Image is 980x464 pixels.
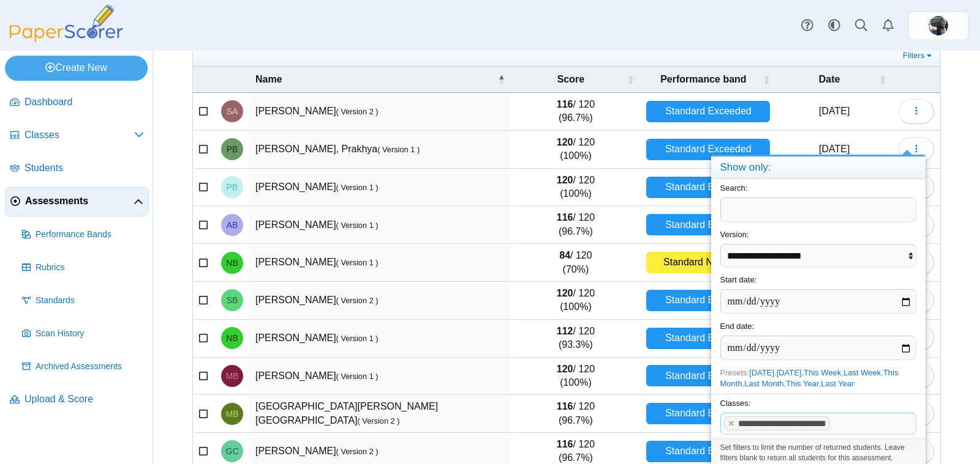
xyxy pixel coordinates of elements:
[336,221,379,230] small: ( Version 1 )
[557,212,573,223] b: 116
[226,447,239,455] span: Gabriela Cardenas
[557,175,573,185] b: 120
[711,157,925,179] h4: Show only:
[557,401,573,411] b: 116
[24,128,134,142] span: Classes
[249,244,511,282] td: [PERSON_NAME]
[36,229,144,241] span: Performance Bands
[782,73,876,86] span: Date
[511,244,640,282] td: / 120 (70%)
[646,252,770,273] div: Standard Nearly Met
[720,183,748,193] label: Search:
[749,368,774,377] a: [DATE]
[711,271,925,317] div: Start date:
[36,262,144,274] span: Rubrics
[557,364,573,374] b: 120
[646,290,770,311] div: Standard Exceeded
[17,220,149,249] a: Performance Bands
[36,361,144,373] span: Archived Assessments
[646,73,760,86] span: Performance band
[249,395,511,433] td: [GEOGRAPHIC_DATA][PERSON_NAME][GEOGRAPHIC_DATA]
[336,183,379,192] small: ( Version 1 )
[646,403,770,424] div: Standard Exceeded
[804,368,841,377] a: This Week
[36,295,144,307] span: Standards
[24,392,144,406] span: Upload & Score
[336,107,379,116] small: ( Version 2 )
[5,5,127,42] img: PaperScorer
[17,319,149,348] a: Scan History
[517,73,624,86] span: Score
[819,144,850,154] time: Sep 30, 2025 at 10:04 AM
[226,259,238,267] span: Nicolas Bogdanovic
[511,395,640,433] td: / 120 (96.7%)
[249,131,511,169] td: [PERSON_NAME], Prakhya
[249,282,511,320] td: [PERSON_NAME]
[646,328,770,349] div: Standard Exceeded
[511,320,640,358] td: / 120 (93.3%)
[879,73,886,86] span: Date : Activate to sort
[777,368,802,377] a: [DATE]
[336,447,379,456] small: ( Version 2 )
[557,99,573,109] b: 116
[646,177,770,198] div: Standard Exceeded
[819,106,850,116] time: Oct 1, 2025 at 12:56 PM
[786,379,819,388] a: This Year
[646,139,770,160] div: Standard Exceeded
[358,416,400,425] small: ( Version 2 )
[5,154,149,183] a: Students
[720,368,899,388] span: Presets: , , , , , , ,
[25,194,134,208] span: Assessments
[646,101,770,122] div: Standard Exceeded
[511,206,640,244] td: / 120 (96.7%)
[875,12,902,39] a: Alerts
[720,413,916,435] tags: ​
[249,358,511,396] td: [PERSON_NAME]
[908,11,969,40] a: ps.UbxoEbGB7O8jyuZL
[5,121,149,150] a: Classes
[511,93,640,131] td: / 120 (96.7%)
[5,88,149,117] a: Dashboard
[24,95,144,109] span: Dashboard
[17,352,149,381] a: Archived Assessments
[5,187,149,216] a: Assessments
[557,137,573,147] b: 120
[336,258,379,267] small: ( Version 1 )
[226,410,239,418] span: Meera Buddhikot
[249,93,511,131] td: [PERSON_NAME]
[929,16,948,35] span: Max Newill
[900,50,937,62] a: Filters
[627,73,634,86] span: Score : Activate to sort
[646,441,770,462] div: Standard Exceeded
[557,288,573,298] b: 120
[763,73,770,86] span: Performance band : Activate to sort
[255,73,495,86] span: Name
[511,131,640,169] td: / 120 (100%)
[929,16,948,35] img: ps.UbxoEbGB7O8jyuZL
[646,365,770,386] div: Standard Exceeded
[17,253,149,282] a: Rubrics
[226,334,238,342] span: Nish Brahmbhatt
[227,221,238,229] span: Amulya Bisaria
[227,145,238,153] span: Prakhya Bavanari
[249,169,511,207] td: [PERSON_NAME]
[336,372,379,381] small: ( Version 1 )
[249,206,511,244] td: [PERSON_NAME]
[5,385,149,414] a: Upload & Score
[744,379,783,388] a: Last Month
[497,73,505,86] span: Name : Activate to invert sorting
[249,320,511,358] td: [PERSON_NAME]
[821,379,854,388] a: Last Year
[227,107,238,116] span: Sia Agarwala
[5,56,148,80] a: Create New
[336,296,379,305] small: ( Version 2 )
[726,419,737,427] x: remove tag
[377,145,420,154] small: ( Version 1 )
[5,34,127,44] a: PaperScorer
[226,372,239,380] span: Michael Braswell
[36,328,144,340] span: Scan History
[711,317,925,364] div: End date:
[557,326,573,336] b: 112
[336,334,379,343] small: ( Version 1 )
[511,282,640,320] td: / 120 (100%)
